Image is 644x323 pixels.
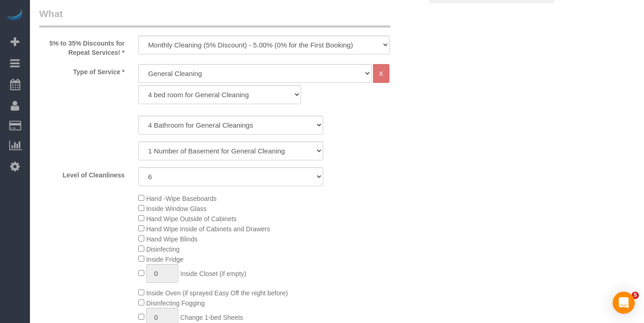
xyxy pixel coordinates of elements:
span: Inside Closet (if empty) [180,270,246,277]
span: Disinfecting [146,246,179,253]
span: Inside Window Glass [146,205,207,212]
span: Disinfecting Fogging [146,300,205,307]
span: Inside Fridge [146,256,183,263]
legend: What [39,7,390,28]
img: Automaid Logo [6,9,24,22]
label: Level of Cleanliness [32,167,131,180]
label: 5% to 35% Discounts for Repeat Services! * [32,35,131,57]
span: 5 [632,292,639,299]
span: Hand Wipe Outside of Cabinets [146,215,236,223]
span: Inside Oven (if sprayed Easy Off the night before) [146,289,288,297]
span: Change 1-bed Sheets [180,314,243,321]
span: Hand -Wipe Baseboards [146,195,217,202]
div: Open Intercom Messenger [613,292,635,314]
label: Type of Service * [32,64,131,76]
span: Hand Wipe Blinds [146,235,197,243]
span: Hand Wipe Inside of Cabinets and Drawers [146,225,270,233]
